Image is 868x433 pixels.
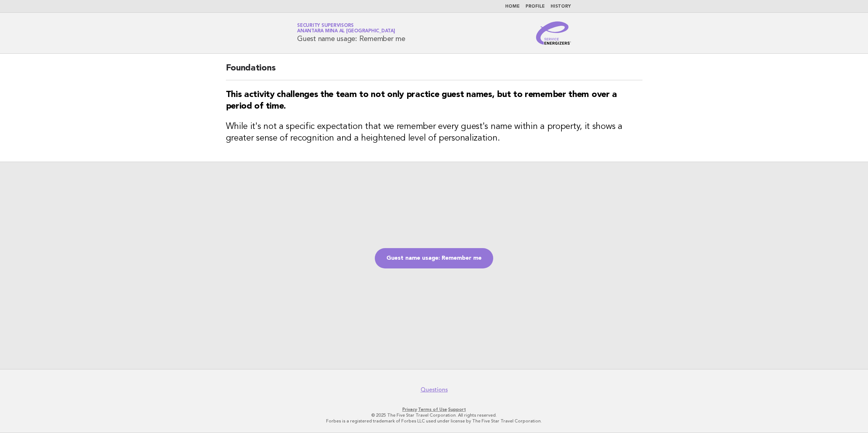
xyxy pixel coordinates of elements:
[226,62,642,80] h2: Foundations
[212,406,656,412] p: · ·
[536,21,571,45] img: Service Energizers
[505,4,520,9] a: Home
[226,121,642,144] h3: While it's not a specific expectation that we remember every guest's name within a property, it s...
[375,248,493,268] a: Guest name usage: Remember me
[551,4,571,9] a: History
[418,407,447,412] a: Terms of Use
[226,90,617,111] strong: This activity challenges the team to not only practice guest names, but to remember them over a p...
[212,412,656,418] p: © 2025 The Five Star Travel Corporation. All rights reserved.
[297,29,395,34] span: Anantara Mina al [GEOGRAPHIC_DATA]
[212,418,656,424] p: Forbes is a registered trademark of Forbes LLC used under license by The Five Star Travel Corpora...
[402,407,417,412] a: Privacy
[526,4,545,9] a: Profile
[421,386,448,393] a: Questions
[297,23,395,33] a: Security SupervisorsAnantara Mina al [GEOGRAPHIC_DATA]
[297,24,405,43] h1: Guest name usage: Remember me
[448,407,466,412] a: Support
